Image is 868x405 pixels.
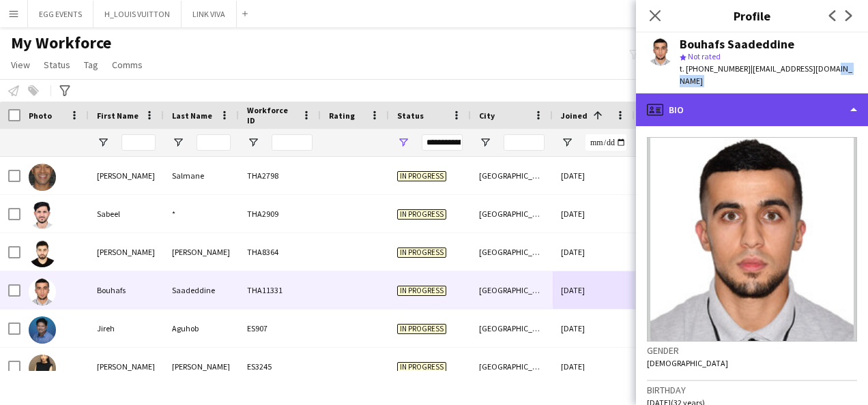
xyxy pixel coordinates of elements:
div: THA8364 [239,233,321,271]
div: 670 days [635,195,717,232]
div: Salmane [164,157,239,194]
span: [DEMOGRAPHIC_DATA] [647,358,728,368]
span: Not rated [688,51,721,61]
input: First Name Filter Input [121,134,156,151]
span: In progress [397,209,446,220]
span: City [479,110,495,121]
input: City Filter Input [504,134,545,151]
div: ES907 [239,310,321,347]
div: [PERSON_NAME] [89,348,164,385]
div: ES3245 [239,348,321,385]
div: [PERSON_NAME] [89,157,164,194]
span: Joined [561,110,588,121]
input: Last Name Filter Input [197,134,231,151]
input: Joined Filter Input [585,134,626,151]
a: View [5,56,35,74]
div: [DATE] [553,310,635,347]
button: Open Filter Menu [97,136,109,149]
span: Status [44,59,70,71]
span: In progress [397,362,446,372]
a: Tag [78,56,104,74]
span: Comms [112,59,143,71]
img: Maira Shahbaz [29,355,56,382]
div: [PERSON_NAME] [89,233,164,271]
button: Open Filter Menu [247,136,259,149]
button: Open Filter Menu [172,136,184,149]
button: EGG EVENTS [28,1,93,27]
div: [DATE] [553,195,635,232]
div: THA11331 [239,271,321,309]
span: Last Name [172,110,212,121]
div: Aguhob [164,310,239,347]
div: Bouhafs [89,271,164,309]
div: Saadeddine [164,271,239,309]
img: Bouhafs Saadeddine [29,278,56,305]
span: First Name [97,110,139,121]
div: [DATE] [553,233,635,271]
div: THA2798 [239,157,321,194]
button: LINK VIVA [182,1,237,27]
input: Workforce ID Filter Input [272,134,313,151]
div: [GEOGRAPHIC_DATA] [471,195,553,232]
button: Open Filter Menu [479,136,491,149]
div: Sabeel [89,195,164,232]
h3: Birthday [647,384,857,396]
div: THA2909 [239,195,321,232]
h3: Gender [647,344,857,357]
button: H_LOUIS VUITTON [93,1,182,27]
span: Rating [329,110,355,121]
span: t. [PHONE_NUMBER] [680,63,751,74]
span: In progress [397,247,446,258]
img: Sabeel * [29,202,56,229]
div: [GEOGRAPHIC_DATA] [471,348,553,385]
img: Crew avatar or photo [647,137,857,342]
span: Tag [84,59,98,71]
span: | [EMAIL_ADDRESS][DOMAIN_NAME] [680,63,852,86]
h3: Profile [636,7,868,25]
span: In progress [397,171,446,181]
div: Bouhafs Saadeddine [680,38,794,50]
span: My Workforce [11,33,111,53]
div: [GEOGRAPHIC_DATA] [471,310,553,347]
a: Comms [106,56,148,74]
div: [PERSON_NAME] [164,348,239,385]
div: Jireh [89,310,164,347]
div: [DATE] [553,348,635,385]
span: Workforce ID [247,105,296,125]
img: Abdullah Anwaruddin [29,240,56,267]
span: View [11,59,30,71]
a: Status [38,56,76,74]
span: In progress [397,324,446,334]
button: Open Filter Menu [561,136,573,149]
span: In progress [397,286,446,296]
span: Photo [29,110,52,121]
app-action-btn: Advanced filters [57,82,73,99]
div: [GEOGRAPHIC_DATA] [471,233,553,271]
button: Open Filter Menu [397,136,409,149]
img: Jireh Aguhob [29,316,56,344]
img: Mohamed Salmane [29,164,56,191]
div: [PERSON_NAME] [164,233,239,271]
div: [DATE] [553,157,635,194]
div: [GEOGRAPHIC_DATA] [471,271,553,309]
div: [DATE] [553,271,635,309]
span: Status [397,110,424,121]
div: Bio [636,93,868,126]
div: [GEOGRAPHIC_DATA] [471,157,553,194]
